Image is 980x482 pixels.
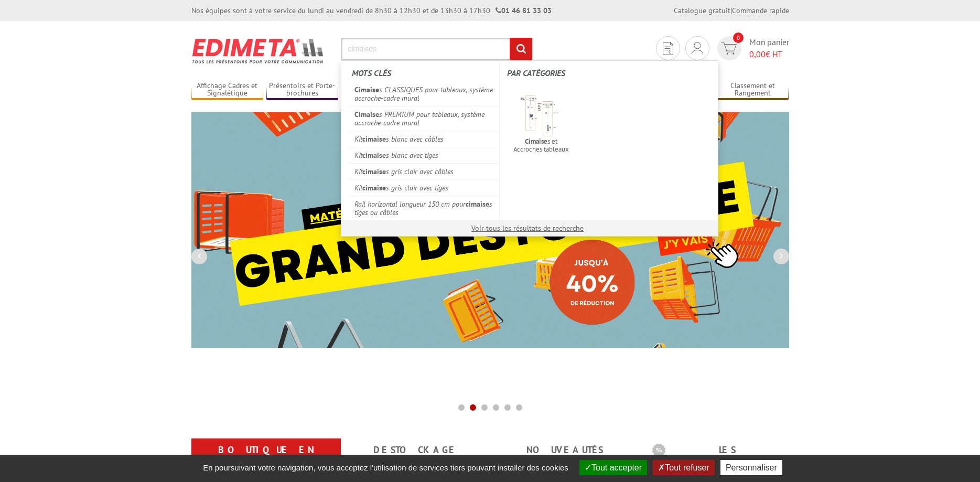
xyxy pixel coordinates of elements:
strong: 01 46 81 33 03 [496,6,552,15]
a: Affichage Cadres et Signalétique [191,81,264,99]
a: Kitcimaises gris clair avec câbles [349,163,500,179]
span: Mon panier [749,36,789,60]
em: Cimaise [525,137,547,146]
a: Rail horizontal longueur 150 cm pourcimaises tiges ou câbles [349,196,500,220]
div: | [674,5,789,16]
span: 0 [733,33,744,43]
img: devis rapide [721,42,737,55]
a: Les promotions [652,441,777,478]
em: cimaise [362,151,386,160]
a: Présentoirs et Porte-brochures [266,81,339,99]
label: Par catégories [507,62,709,84]
em: cimaise [362,134,386,144]
em: Cimaise [354,110,379,119]
div: Nos équipes sont à votre service du lundi au vendredi de 8h30 à 12h30 et de 13h30 à 17h30 [191,5,552,16]
em: cimaise [362,167,386,176]
a: Commande rapide [732,6,789,15]
a: Kitcimaises blanc avec tiges [349,147,500,163]
a: Classement et Rangement [717,81,789,99]
em: cimaise [362,183,386,192]
a: nouveautés [503,441,627,459]
a: Cimaises CLASSIQUES pour tableaux, système accroche-cadre mural [349,82,500,106]
img: Présentoir, panneau, stand - Edimeta - PLV, affichage, mobilier bureau, entreprise [191,31,325,70]
a: Kitcimaises gris clair avec tiges [349,179,500,196]
a: Catalogue gratuit [674,6,730,15]
span: 0,00 [749,49,766,59]
img: cimaises.jpg [519,94,563,137]
button: Personnaliser (fenêtre modale) [720,460,782,475]
a: Voir tous les résultats de recherche [471,223,584,233]
div: Rechercher un produit ou une référence... [341,60,718,237]
input: Rechercher un produit ou une référence... [341,38,533,60]
span: Mots clés [352,68,391,78]
span: s et Accroches tableaux [510,137,572,153]
button: Tout accepter [579,460,647,475]
a: Cimaises PREMIUM pour tableaux, système accroche-cadre mural [349,106,500,131]
em: cimaise [466,199,489,209]
em: Cimaise [354,85,379,94]
a: Cimaises et Accroches tableaux [507,91,575,157]
a: Kitcimaises blanc avec câbles [349,131,500,147]
input: rechercher [510,38,532,60]
span: En poursuivant votre navigation, vous acceptez l'utilisation de services tiers pouvant installer ... [198,463,574,472]
a: devis rapide 0 Mon panier 0,00€ HT [715,36,789,60]
b: Les promotions [652,441,783,462]
a: Destockage [353,441,478,459]
button: Tout refuser [653,460,714,475]
a: Boutique en ligne [204,441,328,478]
img: devis rapide [663,42,673,55]
img: devis rapide [692,42,703,55]
span: € HT [749,48,789,60]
